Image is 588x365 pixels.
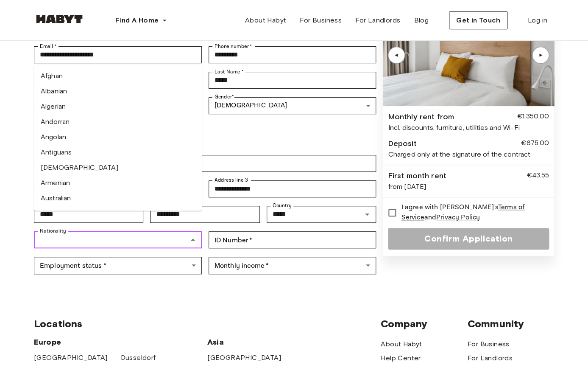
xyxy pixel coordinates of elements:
span: I agree with [PERSON_NAME]'s and [401,202,542,223]
div: from [DATE] [388,182,549,192]
div: Charged only at the signature of the contract [388,149,549,160]
span: Get in Touch [456,15,500,25]
button: Open [361,208,373,220]
span: About Habyt [245,15,286,25]
li: Armenian [34,175,202,191]
img: Image of the room [383,4,554,106]
a: For Landlords [348,12,407,29]
div: First month rent [388,170,446,182]
a: Dusseldorf [121,353,156,363]
span: Locations [34,317,381,330]
label: Gender * [215,93,234,101]
li: Antiguans [34,145,202,160]
span: Community [468,317,555,330]
label: Country [273,202,291,209]
a: [GEOGRAPHIC_DATA] [34,353,108,363]
div: €675.00 [521,138,549,149]
label: Phone number [215,42,252,50]
a: Log in [521,12,554,29]
label: Last Name [215,68,244,76]
label: Email [40,42,56,50]
div: Deposit [388,138,416,149]
span: Blog [414,15,429,25]
span: Log in [528,15,547,25]
span: Company [381,317,468,330]
a: For Business [293,12,348,29]
h2: Personal details [34,127,376,142]
span: For Landlords [355,15,400,25]
a: For Landlords [468,353,513,363]
label: Nationality [40,227,66,235]
span: Europe [34,337,207,347]
div: [DEMOGRAPHIC_DATA] [209,97,376,114]
li: Angolan [34,129,202,145]
a: Help Center [381,353,421,363]
span: Asia [207,337,294,347]
span: For Business [300,15,342,25]
li: Andorran [34,114,202,129]
div: ▲ [392,53,401,58]
a: About Habyt [381,339,422,349]
li: Afghan [34,68,202,84]
a: About Habyt [238,12,293,29]
span: Find A Home [115,15,159,25]
div: €1,350.00 [517,111,549,123]
button: Get in Touch [449,11,507,29]
a: Blog [407,12,435,29]
div: ▲ [536,53,545,58]
label: Address line 3 [215,177,248,184]
li: Australian [34,191,202,206]
button: Close [187,234,199,246]
div: €43.55 [527,170,549,182]
button: Find A Home [109,12,174,29]
li: Albanian [34,84,202,99]
li: Algerian [34,99,202,114]
li: [DEMOGRAPHIC_DATA] [34,160,202,175]
a: Privacy Policy [436,213,480,222]
a: [GEOGRAPHIC_DATA] [207,353,281,363]
a: For Business [468,339,510,349]
div: Incl. discounts, furniture, utilities and Wi-Fi [388,123,549,133]
div: Monthly rent from [388,111,454,123]
li: Austrian [34,206,202,221]
img: Habyt [34,15,85,23]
